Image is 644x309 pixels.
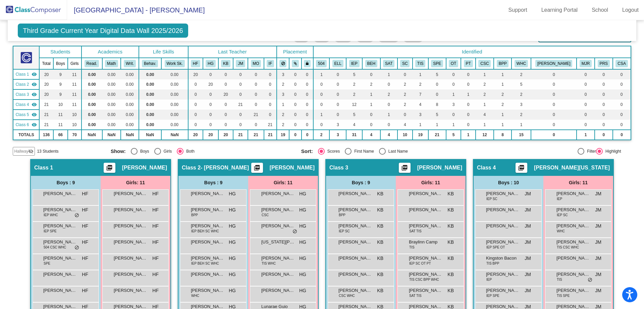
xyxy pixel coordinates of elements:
td: 0 [248,100,264,110]
td: 0 [188,79,203,89]
td: 2 [277,120,289,130]
td: 0 [203,89,218,100]
td: 0 [595,89,613,100]
td: 0 [264,69,277,79]
td: 0 [595,110,613,120]
span: Class 4 [15,102,29,108]
td: 0 [233,69,248,79]
td: 1 [512,120,531,130]
td: 2 [397,100,413,110]
th: Hymandria Ferrell [188,58,203,69]
th: 504 Plan [313,58,330,69]
td: Megan Ost - No Class Name [13,110,39,120]
th: Placement [277,46,313,58]
td: 0 [362,120,380,130]
td: 0 [613,69,631,79]
th: Jenna Maine [233,58,248,69]
td: 20 [39,69,53,79]
td: Haley Goodlin - Haley Goodlin [13,79,39,89]
th: Haley Goodlin [203,58,218,69]
th: Total [39,58,53,69]
mat-icon: picture_as_pdf [253,164,261,174]
button: KB [221,60,230,67]
th: Keep away students [277,58,289,69]
button: [PERSON_NAME] [535,60,572,67]
button: Read. [85,60,99,67]
td: 1 [476,69,494,79]
td: 0 [188,100,203,110]
td: 0 [577,100,595,110]
mat-icon: visibility [32,102,37,107]
th: Behavior [362,58,380,69]
td: 1 [494,110,512,120]
td: TOTALS [13,130,39,140]
td: 4 [346,120,362,130]
td: 0 [188,120,203,130]
button: 504 [316,60,327,67]
td: 0 [362,110,380,120]
td: 0 [313,89,330,100]
td: 11 [53,110,68,120]
button: Print Students Details [399,163,411,173]
td: 0.00 [139,120,161,130]
button: CSA [615,60,628,67]
td: 0 [531,89,577,100]
td: 0 [203,69,218,79]
td: 1 [413,69,428,79]
td: 0 [289,79,301,89]
td: 0.00 [82,79,102,89]
td: 3 [446,100,461,110]
mat-icon: picture_as_pdf [105,164,113,174]
button: IF [267,60,274,67]
th: English Language Learner [329,58,346,69]
td: 0.00 [121,69,139,79]
td: 1 [313,69,330,79]
td: 20 [39,89,53,100]
th: Backpack Program [494,58,512,69]
td: 1 [362,100,380,110]
td: 0.00 [139,110,161,120]
td: 1 [380,69,397,79]
td: 0 [203,100,218,110]
td: 0 [302,100,313,110]
td: 0 [577,120,595,130]
td: 0 [289,100,301,110]
td: 0 [397,69,413,79]
button: PT [464,60,473,67]
td: 0 [188,110,203,120]
td: 5 [346,69,362,79]
td: 0 [313,100,330,110]
td: 0 [264,100,277,110]
mat-icon: visibility [32,112,37,117]
td: 0.00 [121,120,139,130]
td: 7 [413,89,428,100]
td: 1 [380,110,397,120]
td: 11 [68,79,82,89]
td: 0.00 [161,110,188,120]
td: 0 [531,110,577,120]
td: 2 [380,89,397,100]
td: 0.00 [82,120,102,130]
td: 0.00 [121,89,139,100]
td: 0.00 [121,110,139,120]
th: Students [39,46,81,58]
td: 0 [446,79,461,89]
td: 1 [362,89,380,100]
td: 0 [595,100,613,110]
td: 21 [39,120,53,130]
td: 0 [613,110,631,120]
span: Class 2 [15,81,29,87]
td: 0 [428,89,446,100]
td: 20 [218,89,233,100]
th: Kayla Bruce [218,58,233,69]
th: Counseling at Health Center [512,58,531,69]
button: ELL [332,60,343,67]
td: 1 [277,100,289,110]
td: 2 [362,79,380,89]
td: 1 [428,120,446,130]
td: 1 [494,69,512,79]
td: 4 [397,120,413,130]
td: Kayla Bruce - No Class Name [13,89,39,100]
td: 0 [248,69,264,79]
th: Counseling w/ Ms. Stacy [476,58,494,69]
